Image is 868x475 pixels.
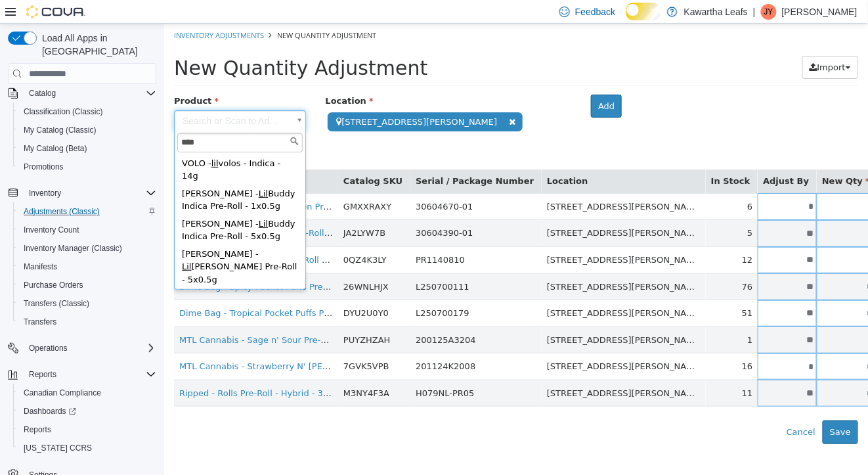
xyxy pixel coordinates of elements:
a: Dashboards [13,402,162,420]
span: Reports [29,369,56,380]
span: Catalog [29,88,56,99]
span: Reports [24,367,156,382]
span: Manifests [18,259,156,275]
span: Promotions [24,162,64,172]
a: Inventory Count [18,222,85,238]
span: Washington CCRS [18,440,156,456]
span: Classification (Classic) [18,104,156,120]
div: [PERSON_NAME] - [PERSON_NAME] Pre-Roll - 5x0.5g [13,222,139,265]
button: Inventory [3,184,162,202]
button: Inventory [24,185,66,201]
span: Dashboards [18,403,156,419]
a: Adjustments (Classic) [18,204,105,219]
a: Reports [18,422,56,438]
button: Inventory Count [13,221,162,239]
input: Dark Mode [626,3,661,20]
span: Purchase Orders [24,280,83,290]
span: Inventory Manager (Classic) [24,243,122,254]
span: My Catalog (Beta) [24,143,87,154]
a: Promotions [18,159,69,175]
div: James Yin [761,4,777,20]
span: Classification (Classic) [24,106,103,117]
span: Purchase Orders [18,277,156,293]
span: Inventory Count [24,225,79,235]
a: Inventory Manager (Classic) [18,240,127,256]
button: Operations [24,340,73,356]
button: Operations [3,339,162,357]
div: [PERSON_NAME] - Buddy Indica Pre-Roll - 5x0.5g [13,192,139,222]
span: Adjustments (Classic) [18,204,156,219]
button: Inventory Manager (Classic) [13,239,162,258]
button: Promotions [13,158,162,176]
span: [US_STATE] CCRS [24,443,92,453]
a: Manifests [18,259,62,275]
button: Catalog [3,84,162,102]
span: Transfers [18,314,156,330]
span: Transfers (Classic) [18,296,156,311]
img: Cova [26,5,85,18]
a: My Catalog (Classic) [18,122,102,138]
span: Lil [95,195,104,205]
span: Operations [29,343,68,353]
a: Transfers [18,314,62,330]
button: [US_STATE] CCRS [13,439,162,457]
button: Classification (Classic) [13,102,162,121]
button: My Catalog (Beta) [13,139,162,158]
span: Load All Apps in [GEOGRAPHIC_DATA] [37,32,156,58]
span: lil [47,135,54,145]
span: Adjustments (Classic) [24,206,100,217]
a: My Catalog (Beta) [18,141,93,156]
span: Reports [24,424,51,435]
span: Dark Mode [626,20,627,21]
span: My Catalog (Classic) [24,125,97,135]
p: Kawartha Leafs [684,4,748,20]
a: Canadian Compliance [18,385,106,401]
a: Transfers (Classic) [18,296,95,311]
span: Lil [18,238,27,248]
a: Dashboards [18,403,81,419]
p: [PERSON_NAME] [782,4,857,20]
button: Transfers [13,313,162,331]
button: Catalog [24,85,61,101]
span: Reports [18,422,156,438]
button: Transfers (Classic) [13,294,162,313]
a: Purchase Orders [18,277,89,293]
a: [US_STATE] CCRS [18,440,97,456]
button: Manifests [13,258,162,276]
span: Lil [95,165,104,175]
a: Classification (Classic) [18,104,108,120]
span: Canadian Compliance [18,385,156,401]
button: Reports [3,365,162,384]
span: Operations [24,340,156,356]
button: My Catalog (Classic) [13,121,162,139]
button: Reports [24,367,62,382]
div: VOLO - volos - Indica - 14g [13,131,139,162]
p: | [753,4,756,20]
span: Feedback [575,5,615,18]
span: Transfers [24,317,56,327]
span: Canadian Compliance [24,388,101,398]
span: My Catalog (Beta) [18,141,156,156]
span: Inventory Count [18,222,156,238]
span: Dashboards [24,406,76,417]
div: [PERSON_NAME] - Buddy Indica Pre-Roll - 1x0.5g [13,162,139,192]
span: Transfers (Classic) [24,298,89,309]
button: Reports [13,420,162,439]
span: Inventory Manager (Classic) [18,240,156,256]
span: Manifests [24,261,57,272]
span: Promotions [18,159,156,175]
span: My Catalog (Classic) [18,122,156,138]
span: Catalog [24,85,156,101]
span: Inventory [29,188,61,198]
span: JY [764,4,773,20]
button: Purchase Orders [13,276,162,294]
button: Adjustments (Classic) [13,202,162,221]
span: Inventory [24,185,156,201]
button: Canadian Compliance [13,384,162,402]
